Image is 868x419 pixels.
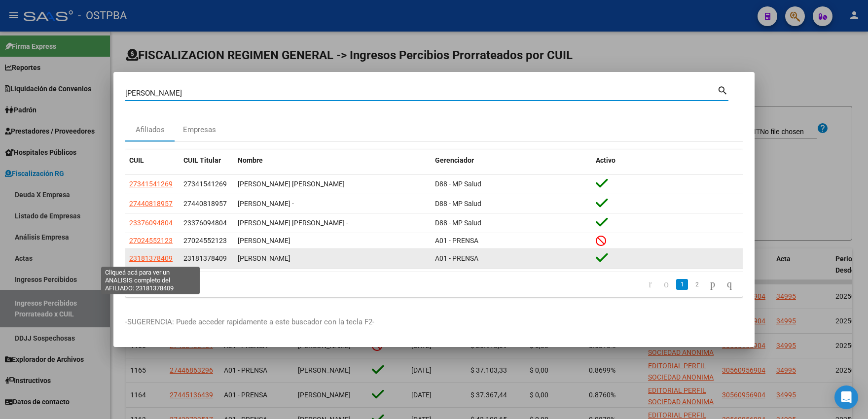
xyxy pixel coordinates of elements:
span: A01 - PRENSA [435,254,478,262]
a: go to next page [706,279,720,290]
a: 2 [691,279,703,290]
span: Gerenciador [435,156,474,164]
div: [PERSON_NAME] [PERSON_NAME] - [238,217,427,229]
span: 27024552123 [129,237,173,244]
datatable-header-cell: CUIL Titular [180,150,234,171]
span: Nombre [238,156,263,164]
div: [PERSON_NAME] [238,253,427,264]
span: 27440818957 [129,200,173,208]
datatable-header-cell: Nombre [234,150,431,171]
span: Activo [596,156,615,164]
li: page 1 [675,276,689,293]
span: 27440818957 [183,200,227,208]
a: go to first page [644,279,656,290]
datatable-header-cell: Activo [592,150,743,171]
span: 27024552123 [183,237,227,244]
span: 27341541269 [129,180,173,188]
span: 23376094804 [129,219,173,227]
div: Empresas [183,124,216,136]
span: D88 - MP Salud [435,219,481,227]
datatable-header-cell: CUIL [125,150,180,171]
div: [PERSON_NAME] [PERSON_NAME] [238,178,427,190]
a: go to previous page [659,279,673,290]
span: CUIL [129,156,144,164]
span: D88 - MP Salud [435,180,481,188]
div: [PERSON_NAME] [238,235,427,246]
div: Afiliados [136,124,165,136]
datatable-header-cell: Gerenciador [431,150,592,171]
p: -SUGERENCIA: Puede acceder rapidamente a este buscador con la tecla F2- [125,316,743,328]
span: CUIL Titular [183,156,221,164]
div: [PERSON_NAME] - [238,198,427,209]
span: A01 - PRENSA [435,237,478,244]
div: Open Intercom Messenger [834,385,858,409]
span: 27341541269 [183,180,227,188]
a: 1 [676,279,688,290]
span: D88 - MP Salud [435,200,481,208]
span: 23376094804 [183,219,227,227]
div: 6 total [125,272,247,297]
li: page 2 [689,276,704,293]
span: 23181378409 [183,254,227,262]
span: 23181378409 [129,254,173,262]
mat-icon: search [717,84,728,96]
a: go to last page [723,279,736,290]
